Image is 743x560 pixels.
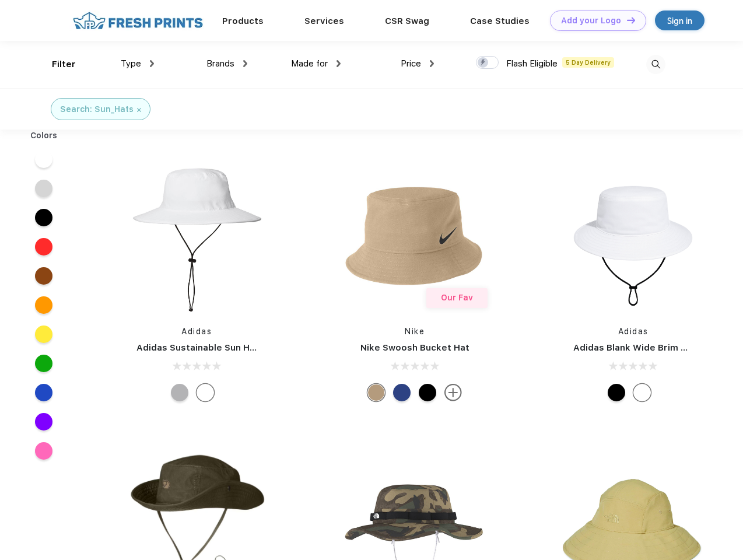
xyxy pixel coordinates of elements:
span: Flash Eligible [506,58,558,69]
img: func=resize&h=266 [119,159,274,314]
div: Black [419,384,436,401]
div: Grey Two [171,384,188,401]
span: Made for [291,58,328,69]
img: dropdown.png [430,60,434,67]
div: Game Royal [393,384,411,401]
a: Adidas [618,327,649,336]
div: Sign in [667,14,692,27]
img: fo%20logo%202.webp [69,10,206,31]
a: Adidas Blank Wide Brim Golf Hat [573,342,718,353]
a: Adidas [181,327,212,336]
div: Add your Logo [561,16,621,26]
a: Sign in [655,10,705,30]
div: Colors [22,129,66,142]
img: dropdown.png [243,60,247,67]
a: Adidas Sustainable Sun Hat [136,342,259,353]
img: desktop_search.svg [646,55,665,74]
span: 5 Day Delivery [562,57,614,68]
div: Filter [52,58,76,71]
div: Black [608,384,625,401]
div: Khaki [367,384,385,401]
a: Products [222,16,264,26]
img: more.svg [444,384,462,401]
div: White [197,384,214,401]
img: func=resize&h=266 [556,159,711,314]
span: Type [121,58,141,69]
div: White [633,384,651,401]
div: Search: Sun_Hats [60,103,134,116]
img: dropdown.png [150,60,154,67]
span: Brands [206,58,234,69]
a: Nike [405,327,425,336]
a: Nike Swoosh Bucket Hat [360,342,469,353]
img: dropdown.png [337,60,341,67]
img: filter_cancel.svg [137,108,141,112]
span: Our Fav [441,293,473,302]
span: Price [401,58,421,69]
img: DT [627,17,635,23]
img: func=resize&h=266 [337,159,492,314]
